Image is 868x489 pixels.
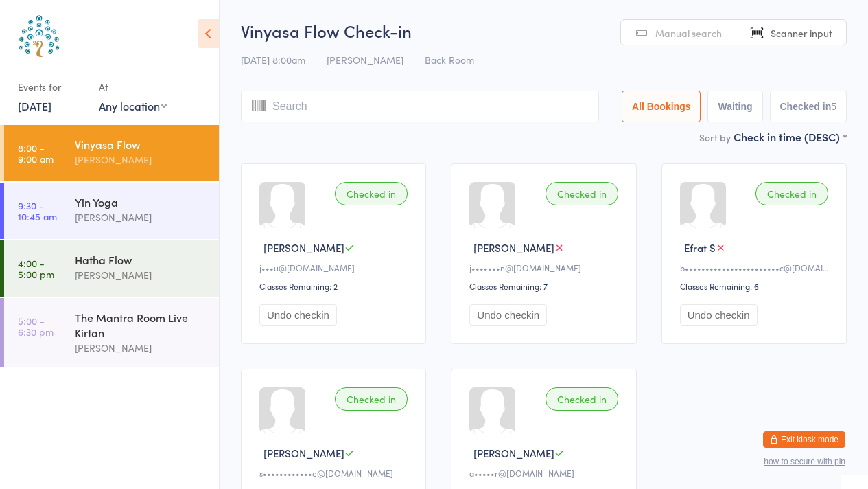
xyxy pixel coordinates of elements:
[764,457,845,466] button: how to secure with pin
[75,209,207,225] div: [PERSON_NAME]
[18,315,54,337] time: 5:00 - 6:30 pm
[14,10,65,62] img: Australian School of Meditation & Yoga
[263,240,344,255] span: [PERSON_NAME]
[75,194,207,209] div: Yin Yoga
[241,53,305,67] span: [DATE] 8:00am
[755,182,828,205] div: Checked in
[622,91,701,122] button: All Bookings
[469,262,622,273] div: j•••••••n@[DOMAIN_NAME]
[259,467,412,479] div: s••••••••••••e@[DOMAIN_NAME]
[241,19,847,42] h2: Vinyasa Flow Check-in
[18,258,54,280] time: 4:00 - 5:00 pm
[259,262,412,273] div: j•••u@[DOMAIN_NAME]
[18,142,54,164] time: 8:00 - 9:00 am
[335,387,408,411] div: Checked in
[18,200,57,222] time: 9:30 - 10:45 am
[99,98,167,113] div: Any location
[546,182,618,205] div: Checked in
[763,431,845,448] button: Exit kiosk mode
[831,101,836,112] div: 5
[680,262,832,273] div: b•••••••••••••••••••••••c@[DOMAIN_NAME]
[684,240,716,255] span: Efrat S
[469,304,547,326] button: Undo checkin
[18,98,51,113] a: [DATE]
[259,280,412,292] div: Classes Remaining: 2
[707,91,762,122] button: Waiting
[263,446,344,460] span: [PERSON_NAME]
[241,91,599,122] input: Search
[425,53,474,67] span: Back Room
[75,152,207,168] div: [PERSON_NAME]
[4,183,219,239] a: 9:30 -10:45 amYin Yoga[PERSON_NAME]
[469,280,622,292] div: Classes Remaining: 7
[680,280,832,292] div: Classes Remaining: 6
[75,267,207,283] div: [PERSON_NAME]
[335,182,408,205] div: Checked in
[18,76,85,98] div: Events for
[75,252,207,267] div: Hatha Flow
[734,129,847,144] div: Check in time (DESC)
[259,304,337,326] button: Undo checkin
[699,130,731,144] label: Sort by
[546,387,618,411] div: Checked in
[99,76,167,98] div: At
[4,240,219,297] a: 4:00 -5:00 pmHatha Flow[PERSON_NAME]
[4,298,219,367] a: 5:00 -6:30 pmThe Mantra Room Live Kirtan[PERSON_NAME]
[771,26,832,40] span: Scanner input
[770,91,847,122] button: Checked in5
[655,26,722,40] span: Manual search
[75,137,207,152] div: Vinyasa Flow
[4,125,219,181] a: 8:00 -9:00 amVinyasa Flow[PERSON_NAME]
[75,310,207,340] div: The Mantra Room Live Kirtan
[473,240,554,255] span: [PERSON_NAME]
[680,304,758,326] button: Undo checkin
[473,446,554,460] span: [PERSON_NAME]
[469,467,622,479] div: a•••••r@[DOMAIN_NAME]
[327,53,403,67] span: [PERSON_NAME]
[75,340,207,356] div: [PERSON_NAME]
